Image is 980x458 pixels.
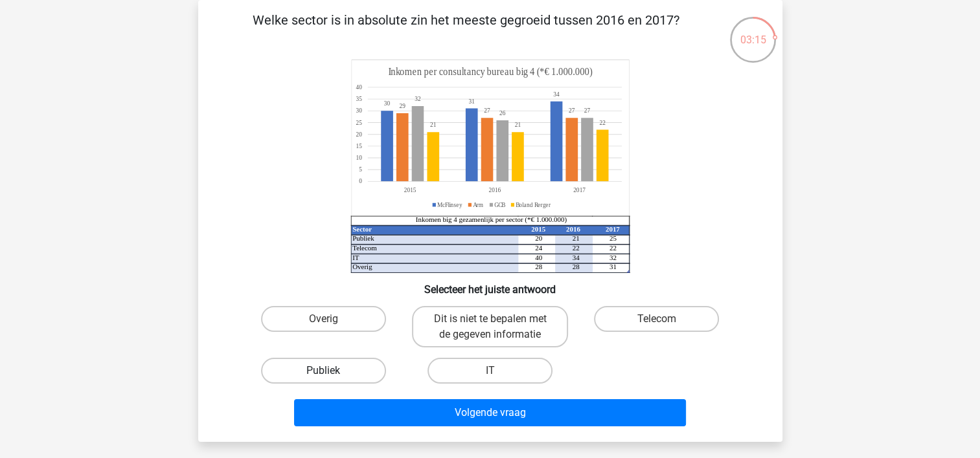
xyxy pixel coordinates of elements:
[219,273,762,296] h6: Selecteer het juiste antwoord
[729,16,777,48] div: 03:15
[359,177,362,185] tspan: 0
[352,263,372,270] tspan: Overig
[605,225,619,233] tspan: 2017
[535,254,542,261] tspan: 40
[356,130,362,138] tspan: 20
[219,10,713,49] p: Welke sector is in absolute zin het meeste gegroeid tussen 2016 en 2017?
[584,107,590,114] tspan: 27
[352,234,374,242] tspan: Publiek
[499,109,505,117] tspan: 26
[359,166,362,173] tspan: 5
[415,95,421,103] tspan: 32
[356,142,362,150] tspan: 15
[356,154,362,162] tspan: 10
[352,225,372,233] tspan: Sector
[599,118,605,126] tspan: 22
[437,201,462,208] tspan: McFlinsey
[356,83,362,91] tspan: 40
[399,102,405,110] tspan: 29
[427,358,553,384] label: IT
[352,254,359,261] tspan: IT
[594,306,719,332] label: Telecom
[609,234,616,242] tspan: 25
[356,118,362,126] tspan: 25
[535,263,542,270] tspan: 28
[609,244,616,252] tspan: 22
[261,358,386,384] label: Publiek
[572,244,579,252] tspan: 22
[572,234,579,242] tspan: 21
[494,201,506,208] tspan: GCB
[415,215,567,224] tspan: Inkomen big 4 gezamenlijk per sector (*€ 1.000.000)
[383,100,390,107] tspan: 30
[294,399,686,426] button: Volgende vraag
[404,186,585,194] tspan: 201520162017
[553,91,560,98] tspan: 34
[473,201,483,208] tspan: Arm
[484,107,575,114] tspan: 2727
[261,306,386,332] label: Overig
[609,254,616,261] tspan: 32
[565,225,580,233] tspan: 2016
[388,66,592,78] tspan: Inkomen per consultancy bureau big 4 (*€ 1.000.000)
[468,98,475,105] tspan: 31
[609,263,616,270] tspan: 31
[412,306,568,347] label: Dit is niet te bepalen met de gegeven informatie
[516,201,551,208] tspan: Boland Rerger
[535,244,542,252] tspan: 24
[531,225,545,233] tspan: 2015
[535,234,542,242] tspan: 20
[352,244,377,252] tspan: Telecom
[572,254,579,261] tspan: 34
[356,95,362,103] tspan: 35
[429,121,520,129] tspan: 2121
[572,263,579,270] tspan: 28
[356,107,362,114] tspan: 30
